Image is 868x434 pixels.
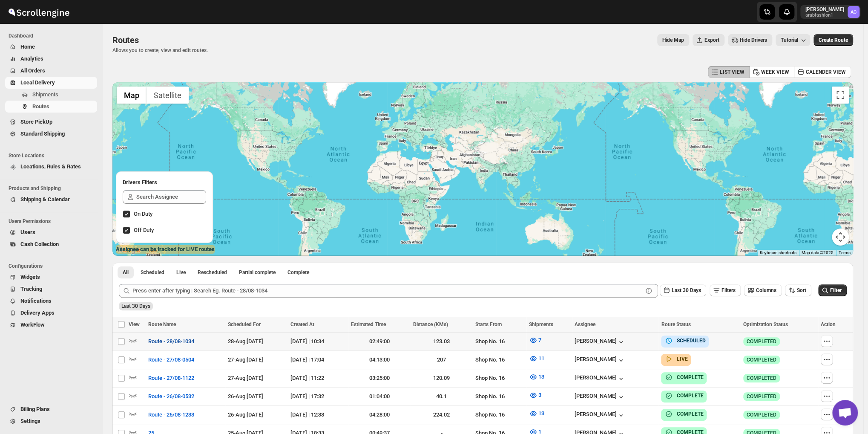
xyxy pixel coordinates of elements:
[5,295,97,307] button: Notifications
[413,374,470,382] div: 120.09
[672,287,701,293] span: Last 30 Days
[20,163,81,170] span: Locations, Rules & Rates
[747,393,776,400] span: COMPLETED
[290,411,345,419] div: [DATE] | 12:33
[475,321,502,327] span: Starts From
[664,391,703,400] button: COMPLETE
[575,411,625,420] button: [PERSON_NAME]
[661,321,690,327] span: Route Status
[116,245,215,254] label: Assignee can be tracked for LIVE routes
[832,229,849,246] button: Map camera controls
[228,321,261,327] span: Scheduled For
[143,353,199,367] button: Route - 27/08-0504
[5,403,97,415] button: Billing Plans
[351,392,408,401] div: 01:04:00
[228,356,263,363] span: 27-Aug | [DATE]
[524,407,549,420] button: 13
[20,286,42,292] span: Tracking
[743,321,788,327] span: Optimization Status
[141,269,164,276] span: Scheduled
[5,319,97,331] button: WorkFlow
[5,415,97,427] button: Settings
[143,390,199,403] button: Route - 26/08-0532
[800,5,860,19] button: User menu
[9,185,98,192] span: Products and Shipping
[132,284,643,298] input: Press enter after typing | Search Eg. Route - 28/08-1034
[797,287,806,293] span: Sort
[851,9,857,15] text: AC
[351,374,408,382] div: 03:25:00
[148,356,194,364] span: Route - 27/08-0504
[744,284,782,296] button: Columns
[538,355,544,362] span: 11
[475,356,524,364] div: Shop No. 16
[20,298,52,304] span: Notifications
[5,194,97,205] button: Shipping & Calendar
[143,335,199,348] button: Route - 28/08-1034
[148,374,194,382] span: Route - 27/08-1122
[747,356,776,363] span: COMPLETED
[794,66,851,78] button: CALENDER VIEW
[143,408,199,422] button: Route - 26/08-1233
[115,245,143,256] a: Open this area in Google Maps (opens a new window)
[9,152,98,159] span: Store Locations
[664,355,687,363] button: LIVE
[290,337,345,346] div: [DATE] | 10:34
[818,284,847,296] button: Filter
[290,321,314,327] span: Created At
[413,356,470,364] div: 207
[676,411,703,417] b: COMPLETE
[575,356,625,365] button: [PERSON_NAME]
[143,371,199,385] button: Route - 27/08-1122
[198,269,227,276] span: Rescheduled
[475,392,524,401] div: Shop No. 16
[720,69,744,75] span: LIST VIEW
[351,337,408,346] div: 02:49:00
[676,356,687,362] b: LIVE
[728,34,772,46] button: Hide Drivers
[760,250,796,256] button: Keyboard shortcuts
[524,333,546,347] button: 7
[121,303,150,309] span: Last 30 Days
[785,284,811,296] button: Sort
[290,356,345,364] div: [DATE] | 17:04
[538,373,544,380] span: 13
[529,321,553,327] span: Shipments
[740,37,767,43] span: Hide Drivers
[662,37,684,43] span: Hide Map
[805,6,844,13] p: [PERSON_NAME]
[148,337,194,346] span: Route - 28/08-1034
[832,87,849,104] button: Toggle fullscreen view
[9,218,98,225] span: Users Permissions
[129,321,140,327] span: View
[575,374,625,383] div: [PERSON_NAME]
[228,393,263,399] span: 26-Aug | [DATE]
[20,55,43,62] span: Analytics
[20,406,50,412] span: Billing Plans
[20,119,52,125] span: Store PickUp
[693,34,724,46] button: Export
[575,338,625,346] div: [PERSON_NAME]
[32,103,49,110] span: Routes
[112,47,208,54] p: Allows you to create, view and edit routes.
[475,411,524,419] div: Shop No. 16
[20,196,70,203] span: Shipping & Calendar
[5,161,97,173] button: Locations, Rules & Rates
[747,375,776,382] span: COMPLETED
[704,37,719,43] span: Export
[524,388,546,402] button: 3
[806,69,846,75] span: CALENDER VIEW
[287,269,309,276] span: Complete
[821,321,836,327] span: Action
[5,307,97,319] button: Delivery Apps
[148,392,194,401] span: Route - 26/08-0532
[20,130,65,137] span: Standard Shipping
[351,356,408,364] div: 04:13:00
[20,274,40,280] span: Widgets
[5,226,97,238] button: Users
[5,283,97,295] button: Tracking
[5,53,97,65] button: Analytics
[5,65,97,77] button: All Orders
[290,374,345,382] div: [DATE] | 11:22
